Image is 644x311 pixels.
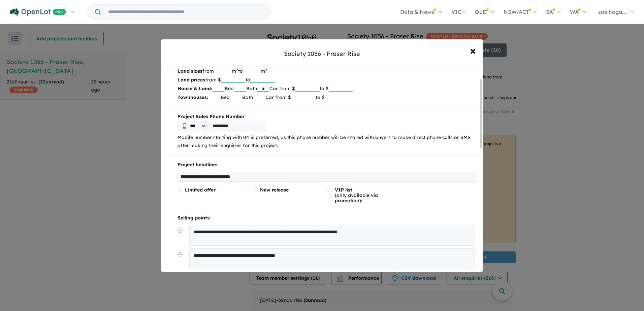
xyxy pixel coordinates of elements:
[178,75,477,84] p: from $ to
[178,68,202,74] b: Land sizes
[470,43,476,58] span: ×
[178,252,183,257] img: drag.svg
[185,187,216,193] span: Limited offer
[178,214,477,222] p: Selling points:
[335,187,352,193] span: VIP list
[178,134,477,150] p: Mobile number starting with 04 is preferred, as this phone number will be shared with buyers to m...
[265,67,267,72] sup: 2
[178,161,477,169] p: Project headline:
[178,228,183,233] img: drag.svg
[178,85,212,92] b: House & Land:
[598,8,626,15] span: zoe.hoga...
[260,187,289,193] span: New release
[178,94,208,100] b: Townhouses:
[178,93,477,102] p: Bed Bath Car from $ to $
[178,67,477,75] p: from m to m
[178,113,477,121] b: Project Sales Phone Number
[10,8,66,16] img: Openlot PRO Logo White
[102,5,269,19] input: Try estate name, suburb, builder or developer
[178,84,477,93] p: Bed Bath Car from $ to $
[335,187,378,204] span: (only available via promotion):
[284,49,360,58] div: Society 1056 - Fraser Rise
[183,123,186,129] img: Phone icon
[178,77,205,83] b: Land prices
[236,67,238,72] sup: 2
